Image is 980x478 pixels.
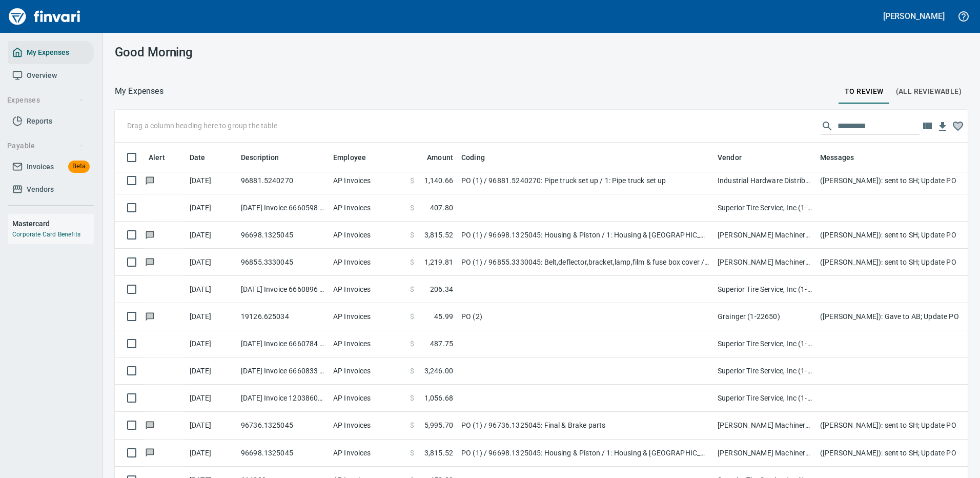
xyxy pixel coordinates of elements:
td: 96736.1325045 [237,412,329,439]
span: Employee [333,151,366,164]
a: Corporate Card Benefits [12,231,80,238]
span: Date [190,151,206,164]
td: Industrial Hardware Distributors Inc. (1-39881) [713,167,816,194]
span: Vendor [718,151,742,164]
td: [DATE] [186,194,237,222]
td: AP Invoices [329,303,406,330]
td: [DATE] Invoice 6660598 from Superior Tire Service, Inc (1-10991) [237,194,329,222]
span: 1,056.68 [424,393,453,403]
td: PO (1) / 96881.5240270: Pipe truck set up / 1: Pipe truck set up [457,167,713,194]
nav: breadcrumb [115,85,164,97]
span: My Expenses [27,46,69,59]
span: $ [410,257,414,267]
span: Has messages [145,422,155,428]
td: [DATE] [186,385,237,412]
td: Superior Tire Service, Inc (1-10991) [713,194,816,222]
td: PO (1) / 96698.1325045: Housing & Piston / 1: Housing & [GEOGRAPHIC_DATA] [457,440,713,467]
span: Invoices [27,161,54,173]
span: 206.34 [430,284,453,294]
td: PO (1) / 96855.3330045: Belt,deflector,bracket,lamp,film & fuse box cover / 1: Belt,deflector,bra... [457,249,713,276]
span: $ [410,448,414,458]
td: [DATE] Invoice 6660833 from Superior Tire Service, Inc (1-10991) [237,357,329,385]
td: Grainger (1-22650) [713,303,816,330]
span: 3,246.00 [424,366,453,376]
span: Vendor [718,151,755,164]
a: Reports [8,110,94,133]
td: [DATE] Invoice 6660784 from Superior Tire Service, Inc (1-10991) [237,330,329,357]
td: PO (1) / 96698.1325045: Housing & Piston / 1: Housing & [GEOGRAPHIC_DATA] [457,222,713,249]
span: Beta [68,161,90,172]
a: My Expenses [8,41,94,64]
span: Has messages [145,177,155,184]
span: Coding [461,151,498,164]
td: [PERSON_NAME] Machinery Co (1-10794) [713,222,816,249]
td: Superior Tire Service, Inc (1-10991) [713,385,816,412]
td: Superior Tire Service, Inc (1-10991) [713,276,816,303]
span: $ [410,393,414,403]
td: [DATE] [186,330,237,357]
span: $ [410,366,414,376]
a: Overview [8,64,94,87]
span: Description [241,151,279,164]
td: [DATE] [186,440,237,467]
span: Description [241,151,293,164]
td: [PERSON_NAME] Machinery Co (1-10794) [713,249,816,276]
p: Drag a column heading here to group the table [127,121,277,131]
span: $ [410,284,414,294]
td: Superior Tire Service, Inc (1-10991) [713,357,816,385]
td: Superior Tire Service, Inc (1-10991) [713,330,816,357]
td: [DATE] [186,412,237,439]
button: Payable [3,136,89,155]
td: [DATE] Invoice 120386042 from Superior Tire Service, Inc (1-10991) [237,385,329,412]
span: Expenses [7,94,85,107]
a: Vendors [8,178,94,201]
span: $ [410,311,414,322]
td: 96698.1325045 [237,222,329,249]
span: Messages [820,151,867,164]
h5: [PERSON_NAME] [883,11,945,22]
span: Reports [27,115,52,128]
span: Has messages [145,313,155,320]
td: AP Invoices [329,412,406,439]
td: [DATE] [186,249,237,276]
span: 1,219.81 [424,257,453,267]
img: Finvari [6,4,83,29]
span: To Review [845,85,884,98]
td: [DATE] [186,357,237,385]
td: [DATE] [186,167,237,194]
td: [PERSON_NAME] Machinery Co (1-10794) [713,412,816,439]
td: AP Invoices [329,330,406,357]
td: AP Invoices [329,357,406,385]
span: 487.75 [430,338,453,349]
span: $ [410,338,414,349]
span: 5,995.70 [424,420,453,430]
span: Has messages [145,258,155,265]
td: AP Invoices [329,276,406,303]
button: [PERSON_NAME] [881,8,947,24]
span: Employee [333,151,379,164]
td: 96855.3330045 [237,249,329,276]
button: Expenses [3,91,89,110]
td: 96881.5240270 [237,167,329,194]
h6: Mastercard [12,218,94,229]
span: Has messages [145,449,155,455]
span: 3,815.52 [424,230,453,240]
p: My Expenses [115,85,164,97]
span: (All Reviewable) [896,85,962,98]
td: 96698.1325045 [237,440,329,467]
td: AP Invoices [329,385,406,412]
td: AP Invoices [329,249,406,276]
span: 3,815.52 [424,448,453,458]
td: AP Invoices [329,440,406,467]
span: Amount [414,151,453,164]
td: [DATE] [186,303,237,330]
span: Messages [820,151,854,164]
span: Alert [149,151,165,164]
td: PO (2) [457,303,713,330]
span: Overview [27,69,57,82]
span: Date [190,151,219,164]
td: AP Invoices [329,194,406,222]
span: Amount [427,151,453,164]
td: AP Invoices [329,167,406,194]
